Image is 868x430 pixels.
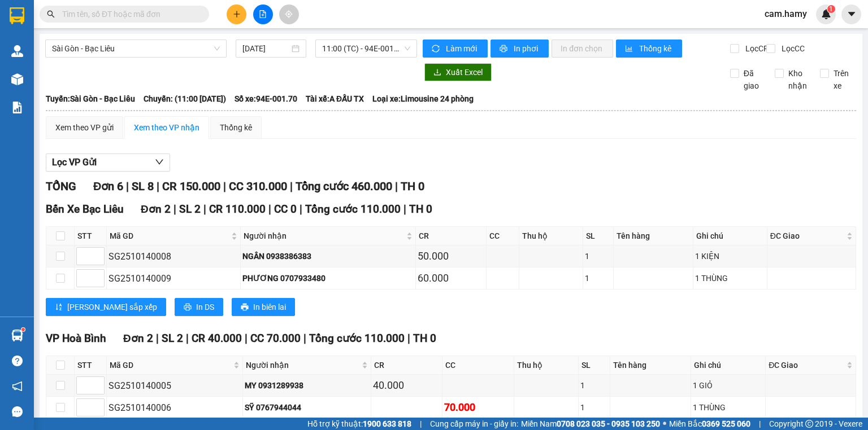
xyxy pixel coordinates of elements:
[821,9,831,19] img: icon-new-feature
[784,67,811,92] span: Kho nhận
[110,230,229,242] span: Mã GD
[557,419,660,428] strong: 0708 023 035 - 0935 103 250
[829,67,857,92] span: Trên xe
[847,9,857,19] span: caret-down
[132,179,154,193] span: SL 8
[46,203,124,216] span: Bến Xe Bạc Liêu
[403,203,406,216] span: |
[702,419,750,428] strong: 0369 525 060
[107,267,241,289] td: SG2510140009
[500,45,509,54] span: printer
[695,250,765,262] div: 1 KIỆN
[442,356,514,375] th: CC
[126,179,129,193] span: |
[305,203,401,216] span: Tổng cước 110.000
[10,7,24,24] img: logo-vxr
[433,68,441,77] span: download
[491,40,549,58] button: printerIn phơi
[75,227,107,245] th: STT
[274,203,297,216] span: CC 0
[487,227,519,245] th: CC
[46,332,106,345] span: VP Hoà Bình
[157,179,159,193] span: |
[268,203,271,216] span: |
[741,42,770,55] span: Lọc CR
[416,227,487,245] th: CR
[446,42,479,55] span: Làm mới
[253,5,273,24] button: file-add
[123,332,153,345] span: Đơn 2
[424,63,492,81] button: downloadXuất Excel
[580,401,607,414] div: 1
[67,301,157,313] span: [PERSON_NAME] sắp xếp
[521,418,660,430] span: Miền Nam
[279,5,299,24] button: aim
[11,73,23,85] img: warehouse-icon
[777,42,806,55] span: Lọc CC
[11,330,23,341] img: warehouse-icon
[253,301,286,313] span: In biên lai
[580,379,607,392] div: 1
[233,10,241,18] span: plus
[373,378,441,393] div: 40.000
[420,418,422,430] span: |
[242,250,414,262] div: NGÂN 0938386383
[769,359,844,371] span: ĐC Giao
[209,203,266,216] span: CR 110.000
[407,332,410,345] span: |
[242,42,289,55] input: 14/10/2025
[156,332,159,345] span: |
[625,45,635,54] span: bar-chart
[514,356,579,375] th: Thu hộ
[108,249,238,264] div: SG2510140008
[46,94,135,103] b: Tuyến: Sài Gòn - Bạc Liêu
[693,227,767,245] th: Ghi chú
[107,375,243,397] td: SG2510140005
[805,420,813,428] span: copyright
[446,66,483,78] span: Xuất Excel
[829,5,833,13] span: 1
[309,332,405,345] span: Tổng cước 110.000
[585,272,611,284] div: 1
[519,227,583,245] th: Thu hộ
[107,245,241,267] td: SG2510140008
[371,356,443,375] th: CR
[246,359,359,371] span: Người nhận
[173,203,176,216] span: |
[401,179,424,193] span: TH 0
[223,179,226,193] span: |
[12,406,23,417] span: message
[93,179,123,193] span: Đơn 6
[691,356,766,375] th: Ghi chú
[12,356,23,366] span: question-circle
[75,356,107,375] th: STT
[175,298,223,316] button: printerIn DS
[285,10,293,18] span: aim
[52,155,97,169] span: Lọc VP Gửi
[303,332,306,345] span: |
[21,328,25,331] sup: 1
[585,250,611,262] div: 1
[11,102,23,113] img: solution-icon
[196,301,214,313] span: In DS
[300,203,302,216] span: |
[46,153,170,172] button: Lọc VP Gửi
[372,93,474,105] span: Loại xe: Limousine 24 phòng
[739,67,767,92] span: Đã giao
[616,40,682,58] button: bar-chartThống kê
[418,248,484,264] div: 50.000
[245,332,248,345] span: |
[395,179,398,193] span: |
[184,303,192,312] span: printer
[244,230,404,242] span: Người nhận
[12,381,23,392] span: notification
[290,179,293,193] span: |
[514,42,540,55] span: In phơi
[307,418,411,430] span: Hỗ trợ kỹ thuật:
[155,157,164,166] span: down
[162,179,220,193] span: CR 150.000
[242,272,414,284] div: PHƯƠNG 0707933480
[110,359,231,371] span: Mã GD
[46,298,166,316] button: sort-ascending[PERSON_NAME] sắp xếp
[363,419,411,428] strong: 1900 633 818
